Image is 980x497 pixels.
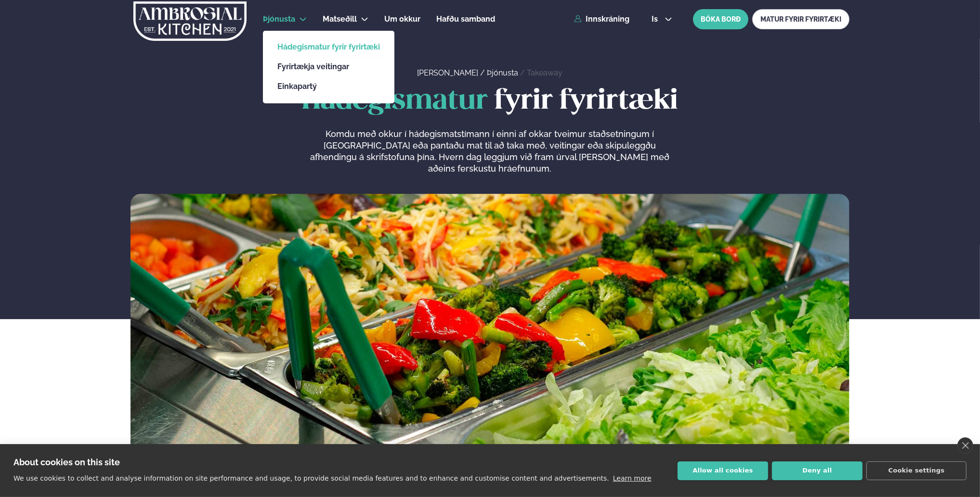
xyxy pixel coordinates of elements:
button: Cookie settings [866,461,967,480]
a: Learn more [613,474,652,482]
p: Komdu með okkur í hádegismatstímann í einni af okkar tveimur staðsetningum í [GEOGRAPHIC_DATA] eð... [308,128,672,174]
a: Einkapartý [277,83,380,90]
span: / [520,68,527,77]
button: Deny all [772,461,862,480]
span: is [652,15,661,23]
img: logo [132,1,248,41]
a: Þjónusta [263,13,295,25]
a: close [957,437,973,454]
a: Fyrirtækja veitingar [277,63,380,71]
span: Hafðu samband [436,14,495,24]
a: Matseðill [323,13,357,25]
a: MATUR FYRIR FYRIRTÆKI [752,9,849,29]
button: BÓKA BORÐ [693,9,748,29]
a: Þjónusta [487,68,518,77]
span: Matseðill [323,14,357,24]
a: Hádegismatur fyrir fyrirtæki [277,43,380,51]
a: Um okkur [384,13,420,25]
span: Hádegismatur [302,88,488,114]
img: image alt [131,194,849,480]
span: Um okkur [384,14,420,24]
a: Takeaway [527,68,562,77]
button: Allow all cookies [678,461,768,480]
a: [PERSON_NAME] [417,68,478,77]
button: is [644,15,680,23]
h1: fyrir fyrirtæki [131,86,849,117]
a: Innskráning [574,15,629,24]
span: / [480,68,487,77]
strong: About cookies on this site [13,457,120,467]
p: We use cookies to collect and analyse information on site performance and usage, to provide socia... [13,474,609,482]
span: Þjónusta [263,14,295,24]
a: Hafðu samband [436,13,495,25]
